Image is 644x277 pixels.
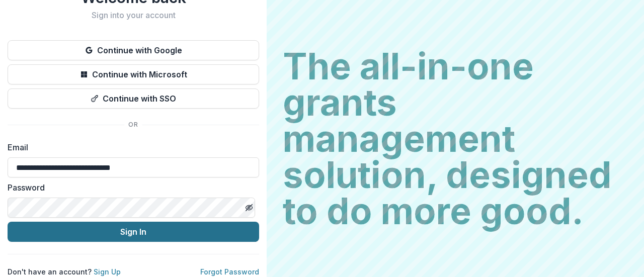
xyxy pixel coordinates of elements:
[8,64,259,84] button: Continue with Microsoft
[200,267,259,276] a: Forgot Password
[8,222,259,242] button: Sign In
[8,88,259,109] button: Continue with SSO
[8,141,253,153] label: Email
[8,11,259,20] h2: Sign into your account
[241,200,257,216] button: Toggle password visibility
[8,266,121,277] p: Don't have an account?
[8,181,253,194] label: Password
[94,267,121,276] a: Sign Up
[8,40,259,60] button: Continue with Google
